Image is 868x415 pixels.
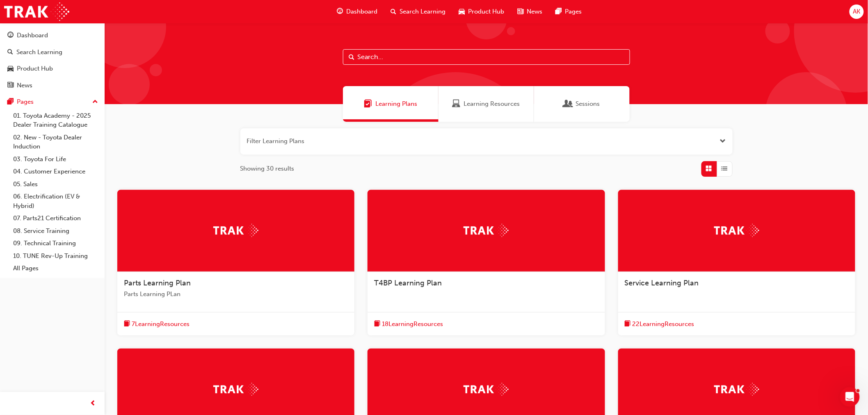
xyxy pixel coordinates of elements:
span: Dashboard [347,7,378,16]
span: Learning Plans [375,99,417,109]
a: 10. TUNE Rev-Up Training [10,250,101,262]
span: news-icon [7,82,14,89]
a: 01. Toyota Academy - 2025 Dealer Training Catalogue [10,109,101,131]
button: Open the filter [720,137,726,146]
span: Search [349,52,355,62]
span: 22 Learning Resources [633,319,694,329]
span: News [527,7,543,16]
span: Product Hub [468,7,505,16]
span: Learning Resources [464,99,520,109]
span: prev-icon [90,399,96,409]
a: 06. Electrification (EV & Hybrid) [10,190,101,212]
a: 05. Sales [10,178,101,191]
a: Product Hub [3,61,101,76]
span: car-icon [459,7,465,17]
a: pages-iconPages [549,3,589,20]
a: Search Learning [3,45,101,60]
span: Sessions [576,99,600,109]
button: book-icon7LearningResources [124,319,190,329]
a: guage-iconDashboard [331,3,384,20]
a: TrakT4BP Learning Planbook-icon18LearningResources [368,190,605,336]
img: Trak [464,224,509,237]
a: 02. New - Toyota Dealer Induction [10,131,101,153]
span: guage-icon [337,7,343,17]
button: Pages [3,94,101,109]
a: 08. Service Training [10,225,101,237]
a: Learning ResourcesLearning Resources [439,86,534,122]
span: T4BP Learning Plan [374,278,442,287]
a: All Pages [10,262,101,275]
div: Product Hub [17,64,53,73]
span: Learning Resources [452,99,461,109]
span: guage-icon [7,32,14,39]
input: Search... [343,49,630,65]
div: Dashboard [17,31,48,40]
img: Trak [213,224,258,237]
span: pages-icon [556,7,562,17]
span: news-icon [518,7,524,17]
a: News [3,78,101,93]
iframe: Intercom live chat [840,387,860,407]
img: Trak [213,383,258,396]
a: TrakService Learning Planbook-icon22LearningResources [618,190,855,336]
a: 03. Toyota For Life [10,153,101,166]
div: Pages [17,97,34,107]
span: Parts Learning Plan [124,278,191,287]
button: book-icon22LearningResources [625,319,694,329]
a: search-iconSearch Learning [384,3,452,20]
span: pages-icon [7,98,14,106]
span: search-icon [391,7,397,17]
div: Search Learning [16,48,62,57]
span: Service Learning Plan [625,278,699,287]
a: car-iconProduct Hub [452,3,511,20]
img: Trak [714,224,759,237]
span: up-icon [92,97,98,107]
span: 7 Learning Resources [132,319,190,329]
button: DashboardSearch LearningProduct HubNews [3,26,101,94]
span: Search Learning [400,7,446,16]
img: Trak [714,383,759,396]
span: search-icon [7,49,13,56]
span: 18 Learning Resources [382,319,443,329]
a: Learning PlansLearning Plans [343,86,439,122]
a: news-iconNews [511,3,549,20]
a: 07. Parts21 Certification [10,212,101,225]
span: Showing 30 results [240,164,295,173]
span: Sessions [564,99,572,109]
div: News [17,81,32,90]
span: book-icon [124,319,130,329]
img: Trak [4,2,69,21]
span: car-icon [7,65,14,73]
span: book-icon [374,319,380,329]
a: 09. Technical Training [10,237,101,250]
a: 04. Customer Experience [10,165,101,178]
span: book-icon [625,319,631,329]
span: List [722,164,728,173]
button: book-icon18LearningResources [374,319,443,329]
a: TrakParts Learning PlanParts Learning PLanbook-icon7LearningResources [117,190,354,336]
span: Parts Learning PLan [124,290,348,299]
span: AK [853,7,860,16]
button: AK [850,5,864,19]
img: Trak [464,383,509,396]
span: Grid [706,164,712,173]
span: Learning Plans [364,99,372,109]
span: Pages [565,7,582,16]
a: Dashboard [3,28,101,43]
a: SessionsSessions [534,86,630,122]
